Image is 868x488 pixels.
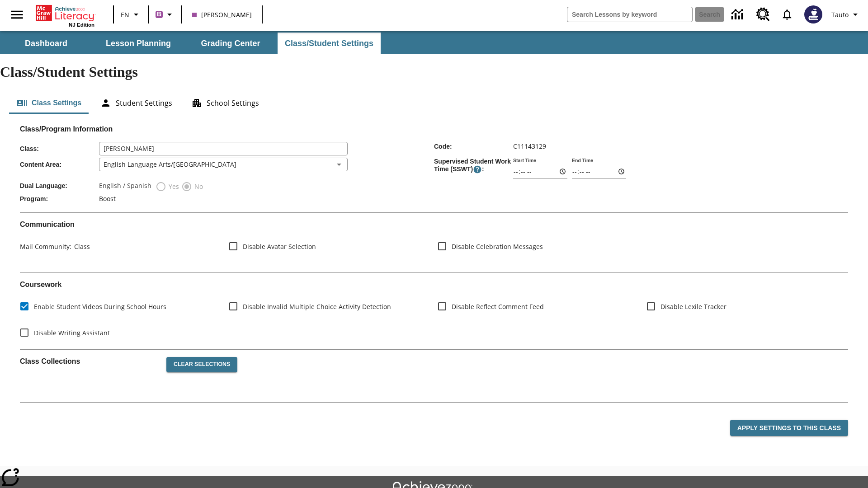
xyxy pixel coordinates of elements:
[93,92,179,114] button: Student Settings
[660,302,726,311] span: Disable Lexile Tracker
[243,242,316,251] span: Disable Avatar Selection
[831,10,849,19] span: Tauto
[192,182,203,191] span: No
[20,195,99,202] span: Program :
[804,5,822,23] img: Avatar
[20,220,848,229] h2: Communication
[434,158,513,174] span: Supervised Student Work Time (SSWT) :
[20,350,848,395] div: Class Collections
[20,125,848,133] h2: Class/Program Information
[93,33,184,54] button: Lesson Planning
[20,161,99,168] span: Content Area :
[34,328,110,338] span: Disable Writing Assistant
[36,4,94,22] a: Home
[278,33,381,54] button: Class/Student Settings
[828,6,864,23] button: Profile/Settings
[751,2,775,27] a: Resource Center, Will open in new tab
[9,92,859,114] div: Class/Student Settings
[243,302,391,311] span: Disable Invalid Multiple Choice Activity Detection
[9,92,89,114] button: Class Settings
[117,6,146,23] button: Language: EN, Select a language
[572,157,593,164] label: End Time
[799,3,828,26] button: Select a new avatar
[775,3,799,26] a: Notifications
[20,280,848,342] div: Coursework
[20,134,848,205] div: Class/Program Information
[99,142,348,155] input: Class
[20,242,71,251] span: Mail Community :
[730,420,848,436] button: Apply Settings to this Class
[36,3,94,28] div: Home
[20,357,159,366] h2: Class Collections
[452,302,544,311] span: Disable Reflect Comment Feed
[567,7,692,22] input: search field
[166,182,179,191] span: Yes
[192,10,252,19] span: Stracke - Towne
[434,143,513,150] span: Code :
[34,302,166,311] span: Enable Student Videos During School Hours
[20,280,848,289] h2: Course work
[1,33,91,54] button: Dashboard
[99,181,151,192] label: English / Spanish
[20,145,99,152] span: Class :
[166,357,237,372] button: Clear Selections
[4,1,30,28] button: Open side menu
[121,10,129,19] span: EN
[452,242,543,251] span: Disable Celebration Messages
[71,242,90,251] span: Class
[69,22,94,28] span: NJ Edition
[513,142,546,150] span: C11143129
[99,194,116,203] span: Boost
[20,182,99,189] span: Dual Language :
[157,9,161,20] span: B
[99,158,348,171] div: English Language Arts/[GEOGRAPHIC_DATA]
[473,165,482,174] button: Supervised Student Work Time is the timeframe when students can take LevelSet and when lessons ar...
[152,6,179,23] button: Boost Class color is purple. Change class color
[185,33,276,54] button: Grading Center
[20,220,848,265] div: Communication
[184,92,266,114] button: School Settings
[726,2,751,27] a: Data Center
[513,157,536,164] label: Start Time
